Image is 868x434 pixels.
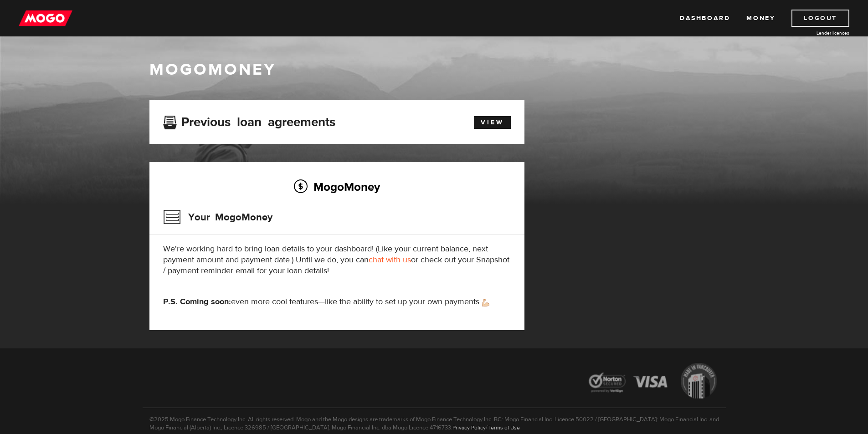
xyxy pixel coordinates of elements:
a: View [474,116,511,129]
p: even more cool features—like the ability to set up your own payments [163,296,511,307]
a: Terms of Use [488,424,520,431]
h3: Your MogoMoney [163,205,272,229]
img: legal-icons-92a2ffecb4d32d839781d1b4e4802d7b.png [580,356,726,408]
p: ©2025 Mogo Finance Technology Inc. All rights reserved. Mogo and the Mogo designs are trademarks ... [143,408,726,432]
h2: MogoMoney [163,177,511,196]
strong: P.S. Coming soon: [163,296,231,307]
h3: Previous loan agreements [163,115,335,127]
p: We're working hard to bring loan details to your dashboard! (Like your current balance, next paym... [163,244,511,276]
a: Logout [791,10,849,27]
a: Dashboard [680,10,730,27]
a: chat with us [369,255,411,265]
a: Lender licences [781,30,849,36]
img: strong arm emoji [482,299,489,306]
a: Privacy Policy [452,424,486,431]
a: Money [746,10,775,27]
img: mogo_logo-11ee424be714fa7cbb0f0f49df9e16ec.png [19,10,72,27]
h1: MogoMoney [149,60,719,79]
